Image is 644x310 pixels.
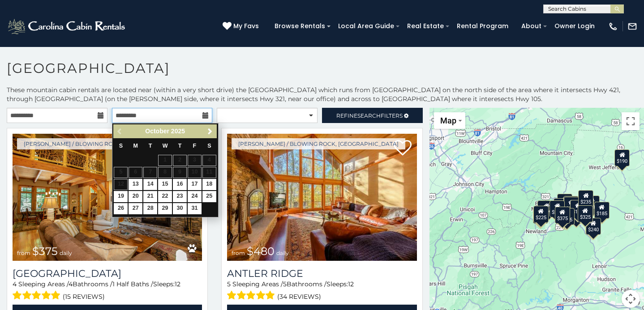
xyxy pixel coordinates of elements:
div: $395 [563,195,579,212]
span: Friday [193,143,197,149]
a: 20 [129,191,142,202]
div: $140 [569,205,584,222]
span: Wednesday [163,143,168,149]
div: $240 [586,217,601,234]
a: Real Estate [403,19,448,33]
span: (15 reviews) [63,291,105,302]
span: Search [357,112,381,119]
a: 19 [114,191,128,202]
span: from [232,250,245,256]
a: 23 [173,191,187,202]
span: 4 [13,280,17,288]
button: Change map style [434,112,465,129]
span: 5 [227,280,231,288]
a: 31 [188,203,202,214]
a: 22 [158,191,172,202]
span: $375 [32,245,58,258]
a: Next [205,126,216,137]
a: Owner Login [550,19,599,33]
span: My Favs [233,21,259,31]
span: 2025 [171,127,185,135]
a: 28 [143,203,157,214]
div: $190 [614,149,630,166]
a: 29 [158,203,172,214]
a: RefineSearchFilters [322,108,423,123]
span: Sunday [119,143,123,149]
div: $675 [564,197,579,214]
span: from [17,250,30,256]
img: phone-regular-white.png [608,21,618,31]
button: Toggle fullscreen view [622,112,640,130]
a: 21 [143,191,157,202]
span: 1 Half Baths / [112,280,153,288]
h3: Mountain Song Lodge [13,268,202,280]
span: Saturday [207,143,211,149]
a: Antler Ridge [227,268,416,280]
div: $325 [578,205,593,222]
div: $485 [554,198,569,215]
div: $235 [579,190,594,207]
button: Map camera controls [622,290,640,308]
a: 25 [202,191,216,202]
img: Mountain Song Lodge [13,134,202,261]
span: Next [206,128,214,135]
a: Rental Program [452,19,513,33]
a: About [517,19,546,33]
span: Tuesday [149,143,152,149]
a: 17 [188,179,202,190]
span: October [145,127,169,135]
a: 16 [173,179,187,190]
span: 12 [175,280,180,288]
a: [PERSON_NAME] / Blowing Rock, [GEOGRAPHIC_DATA] [232,138,405,149]
span: Refine Filters [336,112,403,119]
span: (34 reviews) [277,291,321,302]
a: 30 [173,203,187,214]
div: $1,095 [537,200,556,217]
a: My Favs [223,21,261,31]
a: 24 [188,191,202,202]
span: Thursday [178,143,182,149]
div: $205 [550,200,565,217]
a: [GEOGRAPHIC_DATA] [13,268,202,280]
img: White-1-2.png [7,17,128,35]
div: Sleeping Areas / Bathrooms / Sleeps: [13,280,202,302]
a: Browse Rentals [270,19,330,33]
img: Antler Ridge [227,134,416,261]
a: 14 [143,179,157,190]
div: $375 [555,206,570,223]
div: $225 [533,206,549,223]
a: 27 [129,203,142,214]
span: Map [440,116,456,125]
span: 5 [283,280,287,288]
span: daily [276,250,289,256]
a: 18 [202,179,216,190]
span: 12 [348,280,354,288]
div: Sleeping Areas / Bathrooms / Sleeps: [227,280,416,302]
img: mail-regular-white.png [627,21,637,31]
span: $480 [247,245,275,258]
a: [PERSON_NAME] / Blowing Rock, [GEOGRAPHIC_DATA] [17,138,191,149]
a: Local Area Guide [334,19,399,33]
a: Mountain Song Lodge from $375 daily [13,134,202,261]
div: $185 [594,202,610,219]
a: 26 [114,203,128,214]
a: 15 [158,179,172,190]
div: $451 [557,194,572,211]
a: Antler Ridge from $480 daily [227,134,416,261]
a: 13 [129,179,142,190]
span: daily [60,250,72,256]
span: 4 [69,280,73,288]
span: Monday [133,143,138,149]
div: $355 [533,207,548,224]
div: $195 [560,208,575,225]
